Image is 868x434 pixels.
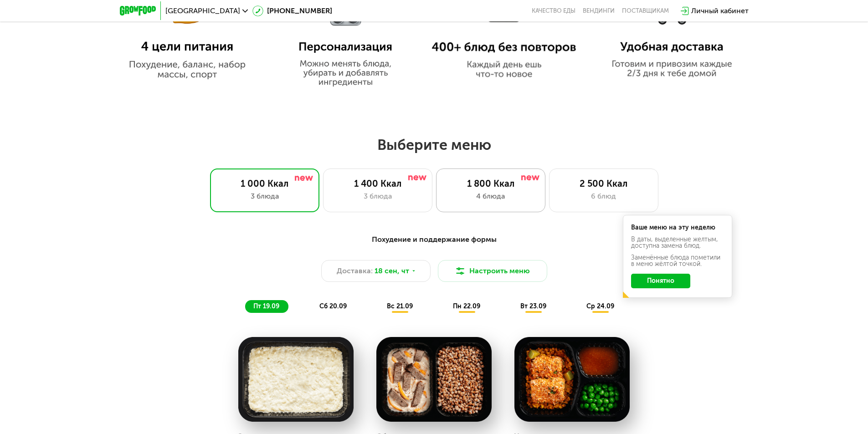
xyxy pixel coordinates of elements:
[446,191,536,202] div: 4 блюда
[333,178,423,189] div: 1 400 Ккал
[559,191,649,202] div: 6 блюд
[520,302,546,310] span: вт 23.09
[438,260,547,282] button: Настроить меню
[691,5,749,16] div: Личный кабинет
[631,255,724,267] div: Заменённые блюда пометили в меню жёлтой точкой.
[583,7,615,15] a: Вендинги
[29,136,839,154] h2: Выберите меню
[333,191,423,202] div: 3 блюда
[319,302,347,310] span: сб 20.09
[631,274,690,288] button: Понятно
[164,234,704,245] div: Похудение и поддержание формы
[631,225,724,231] div: Ваше меню на эту неделю
[586,302,614,310] span: ср 24.09
[446,178,536,189] div: 1 800 Ккал
[631,236,724,249] div: В даты, выделенные желтым, доступна замена блюд.
[453,302,480,310] span: пн 22.09
[375,266,409,276] span: 18 сен, чт
[165,7,240,15] span: [GEOGRAPHIC_DATA]
[252,5,332,16] a: [PHONE_NUMBER]
[387,302,413,310] span: вс 21.09
[337,266,373,276] span: Доставка:
[220,178,310,189] div: 1 000 Ккал
[559,178,649,189] div: 2 500 Ккал
[532,7,575,15] a: Качество еды
[220,191,310,202] div: 3 блюда
[622,7,669,15] div: поставщикам
[253,302,279,310] span: пт 19.09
